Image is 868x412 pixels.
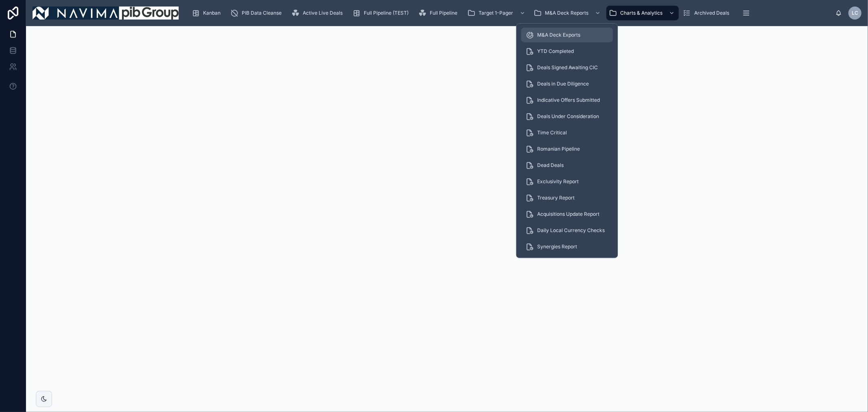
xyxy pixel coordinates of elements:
a: Treasury Report [521,191,613,205]
a: Exclusivity Report [521,174,613,189]
a: Kanban [189,6,226,20]
a: Dead Deals [521,158,613,173]
span: Dead Deals [537,162,564,169]
span: Daily Local Currency Checks [537,227,605,234]
a: Daily Local Currency Checks [521,223,613,238]
span: Deals in Due Diligence [537,81,589,87]
span: M&A Deck Exports [537,32,580,38]
span: Kanban [203,10,221,16]
a: Deals Under Consideration [521,109,613,124]
a: Acquisitions Update Report [521,207,613,221]
span: Full Pipeline (TEST) [364,10,409,16]
span: Full Pipeline [430,10,457,16]
span: Indicative Offers Submitted [537,97,600,103]
span: PIB Data Cleanse [242,10,282,16]
span: LC [852,10,858,16]
a: M&A Deck Reports [531,6,605,20]
a: M&A Deck Exports [521,28,613,42]
span: Synergies Report [537,243,577,250]
a: Full Pipeline [416,6,463,20]
span: Acquisitions Update Report [537,211,599,217]
a: Deals Signed Awaiting CIC [521,60,613,75]
span: Active Live Deals [303,10,343,16]
span: Treasury Report [537,195,575,201]
a: Target 1-Pager [465,6,529,20]
a: Charts & Analytics [606,6,679,20]
a: Full Pipeline (TEST) [350,6,414,20]
a: Romanian Pipeline [521,142,613,156]
a: Synergies Report [521,239,613,254]
span: Charts & Analytics [620,10,662,16]
span: M&A Deck Reports [545,10,588,16]
span: Time Critical [537,129,567,136]
a: Time Critical [521,125,613,140]
a: Archived Deals [680,6,735,20]
span: Romanian Pipeline [537,146,580,152]
span: Deals Signed Awaiting CIC [537,64,598,71]
div: scrollable content [185,4,835,22]
a: Deals in Due Diligence [521,77,613,91]
span: Exclusivity Report [537,178,579,185]
img: App logo [33,7,179,20]
span: Deals Under Consideration [537,113,599,120]
span: YTD Completed [537,48,574,55]
a: Active Live Deals [289,6,348,20]
a: YTD Completed [521,44,613,59]
a: PIB Data Cleanse [228,6,287,20]
span: Archived Deals [694,10,729,16]
a: Indicative Offers Submitted [521,93,613,107]
span: Target 1-Pager [479,10,513,16]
